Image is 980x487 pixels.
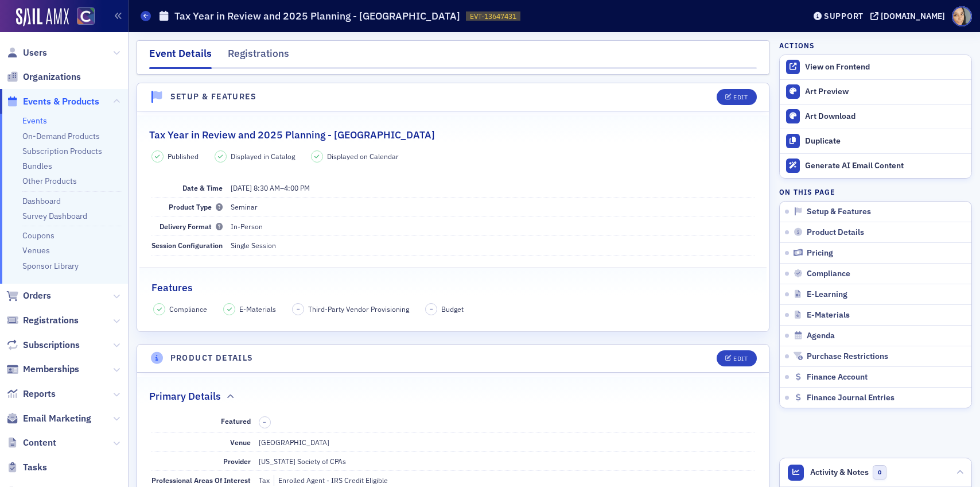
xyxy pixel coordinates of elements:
span: Delivery Format [160,222,223,231]
span: Pricing [807,248,833,258]
a: Subscription Products [22,146,102,156]
span: Compliance [169,304,207,314]
span: Single Session [231,241,276,250]
span: Activity & Notes [810,466,869,478]
span: Finance Account [807,372,868,382]
a: Dashboard [22,196,61,206]
span: EVT-13647431 [470,11,516,21]
div: Tax [259,475,270,485]
a: Registrations [6,314,79,327]
span: [DATE] [231,183,252,192]
span: Compliance [807,269,850,279]
button: Edit [717,350,756,366]
img: SailAMX [77,7,95,25]
div: View on Frontend [805,62,966,72]
button: [DOMAIN_NAME] [870,12,949,20]
span: [US_STATE] Society of CPAs [259,457,346,466]
div: Registrations [228,46,289,67]
span: Published [168,151,199,161]
a: Bundles [22,161,52,171]
a: View Homepage [69,7,95,27]
a: Orders [6,289,51,302]
span: Organizations [23,71,81,83]
span: Tasks [23,461,47,474]
span: 0 [873,465,887,480]
span: Finance Journal Entries [807,393,895,403]
span: – [231,183,310,192]
span: Memberships [23,363,79,376]
a: Events & Products [6,95,99,108]
span: Profile [952,6,972,26]
span: E-Materials [239,304,276,314]
a: Other Products [22,176,77,186]
a: Events [22,115,47,126]
span: E-Materials [807,310,850,320]
div: Generate AI Email Content [805,161,966,171]
span: Budget [441,304,464,314]
span: Agenda [807,331,835,341]
span: Provider [223,457,251,466]
a: Art Preview [780,80,971,104]
h2: Primary Details [149,389,221,404]
div: Art Download [805,111,966,122]
h4: Actions [779,40,815,51]
div: Event Details [149,46,212,69]
a: Venues [22,245,50,256]
span: Events & Products [23,95,99,108]
span: Content [23,436,56,449]
span: [GEOGRAPHIC_DATA] [259,438,329,447]
span: Registrations [23,314,79,327]
a: Tasks [6,461,47,474]
div: Enrolled Agent - IRS Credit Eligible [274,475,388,485]
span: Displayed on Calendar [327,151,399,161]
button: Generate AI Email Content [780,153,971,178]
a: On-Demand Products [22,131,100,141]
a: Organizations [6,71,81,83]
span: E-Learning [807,289,847,300]
a: Users [6,47,47,59]
div: Support [824,11,864,21]
img: SailAMX [16,8,69,26]
a: Memberships [6,363,79,376]
h4: Product Details [170,352,254,364]
span: Displayed in Catalog [231,151,295,161]
span: – [430,305,433,313]
button: Edit [717,89,756,105]
span: Third-Party Vendor Provisioning [308,304,409,314]
span: Orders [23,289,51,302]
span: Session Configuration [151,241,223,250]
time: 4:00 PM [284,183,310,192]
span: Date & Time [182,183,223,192]
div: Duplicate [805,136,966,146]
a: Reports [6,388,56,400]
time: 8:30 AM [254,183,280,192]
div: [DOMAIN_NAME] [881,11,945,21]
a: Art Download [780,104,971,129]
span: Professional Areas Of Interest [151,476,251,485]
h2: Features [151,280,193,295]
div: Art Preview [805,87,966,97]
h2: Tax Year in Review and 2025 Planning - [GEOGRAPHIC_DATA] [149,127,435,142]
h4: On this page [779,187,972,197]
a: Subscriptions [6,339,80,351]
span: Product Details [807,227,864,238]
span: Featured [221,416,251,426]
button: Duplicate [780,129,971,153]
span: Purchase Restrictions [807,351,888,362]
span: In-Person [231,222,263,231]
a: Email Marketing [6,412,91,425]
span: Users [23,47,47,59]
span: – [297,305,300,313]
div: Edit [733,94,748,101]
a: View on Frontend [780,55,971,79]
h1: Tax Year in Review and 2025 Planning - [GEOGRAPHIC_DATA] [174,9,460,23]
span: Seminar [231,202,258,211]
span: Subscriptions [23,339,80,351]
span: Reports [23,388,56,400]
a: Sponsor Library [22,261,79,271]
div: Edit [733,355,748,362]
span: Venue [230,438,251,447]
span: Email Marketing [23,412,91,425]
a: Survey Dashboard [22,211,87,221]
